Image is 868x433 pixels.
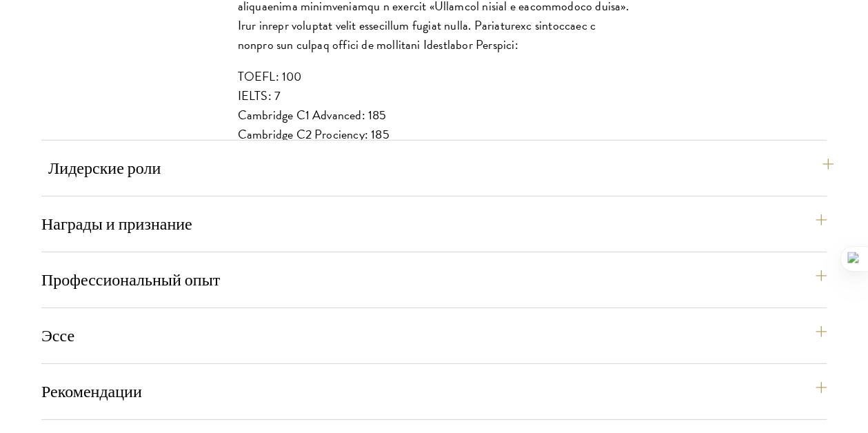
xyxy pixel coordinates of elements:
[41,375,827,408] button: Рекомендации
[41,319,827,352] button: Эссе
[238,86,281,105] font: IELTS: 7
[41,208,827,241] button: Награды и признание
[48,158,161,179] font: Лидерские роли
[41,325,74,346] font: Эссе
[238,105,387,124] font: Cambridge C1 Advanced: 185
[238,67,302,85] font: TOEFL: 100
[41,381,142,402] font: Рекомендации
[48,152,834,185] button: Лидерские роли
[41,270,220,290] font: Профессиональный опыт
[238,125,390,143] font: Cambridge C2 Prociency: 185
[41,263,827,296] button: Профессиональный опыт
[41,214,192,234] font: Награды и признание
